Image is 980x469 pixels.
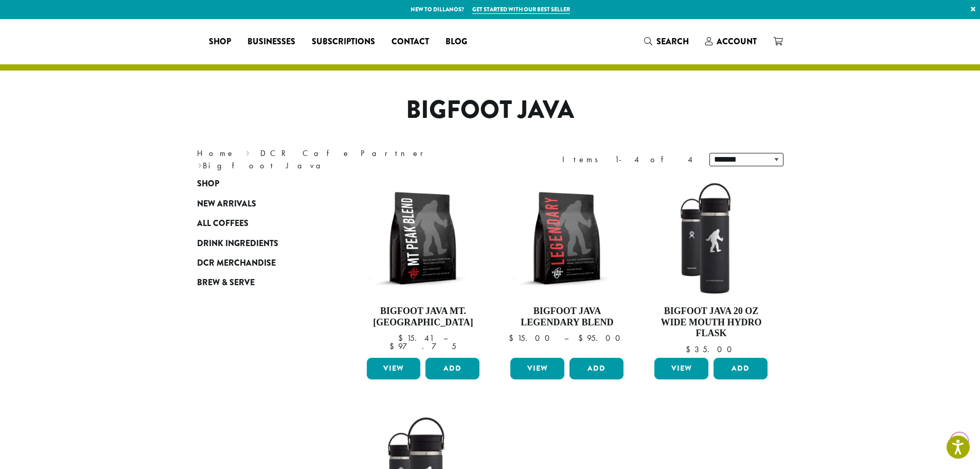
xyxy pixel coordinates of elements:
a: Bigfoot Java Mt. [GEOGRAPHIC_DATA] [364,179,483,354]
h4: Bigfoot Java 20 oz Wide Mouth Hydro Flask [652,306,770,339]
span: – [443,333,448,343]
span: Search [656,36,689,47]
a: Bigfoot Java 20 oz Wide Mouth Hydro Flask $35.00 [652,179,770,354]
nav: Breadcrumb [197,147,475,172]
span: Contact [391,36,429,48]
a: View [654,358,708,379]
span: › [246,144,250,160]
span: › [198,156,202,172]
a: Shop [201,33,239,50]
a: Shop [197,174,320,194]
bdi: 35.00 [686,344,737,355]
span: All Coffees [197,217,248,230]
span: Shop [209,36,231,48]
span: $ [578,333,587,343]
span: $ [389,341,398,352]
h1: Bigfoot Java [189,95,791,125]
span: Blog [446,36,467,48]
a: Bigfoot Java Legendary Blend [508,179,626,354]
h4: Bigfoot Java Mt. [GEOGRAPHIC_DATA] [364,306,483,328]
img: LO2867-BFJ-Hydro-Flask-20oz-WM-wFlex-Sip-Lid-Black-300x300.jpg [652,179,770,298]
a: New Arrivals [197,194,320,214]
button: Add [714,358,768,379]
span: $ [686,344,694,355]
button: Add [569,358,623,379]
img: BFJ_Legendary_12oz-300x300.png [508,179,626,298]
bdi: 15.41 [398,333,434,343]
span: Drink Ingredients [197,237,278,250]
div: Items 1-4 of 4 [562,153,694,166]
a: Search [636,33,697,50]
span: $ [398,333,407,343]
a: All Coffees [197,214,320,233]
img: BFJ_MtPeak_12oz-300x300.png [364,179,482,298]
a: DCR Cafe Partner [260,148,431,159]
span: – [564,333,568,343]
span: Account [717,36,757,47]
a: Drink Ingredients [197,233,320,253]
span: Shop [197,178,219,190]
bdi: 97.75 [389,341,456,352]
a: DCR Merchandise [197,253,320,273]
a: View [510,358,564,379]
bdi: 15.00 [509,333,555,343]
button: Add [425,358,479,379]
a: Brew & Serve [197,273,320,292]
h4: Bigfoot Java Legendary Blend [508,306,626,328]
span: Businesses [247,36,295,48]
span: Brew & Serve [197,276,255,289]
span: DCR Merchandise [197,257,276,270]
bdi: 95.00 [578,333,625,343]
span: New Arrivals [197,198,256,211]
a: Home [197,148,235,159]
span: $ [509,333,518,343]
span: Subscriptions [312,36,375,48]
a: View [367,358,421,379]
a: Get started with our best seller [472,5,570,14]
